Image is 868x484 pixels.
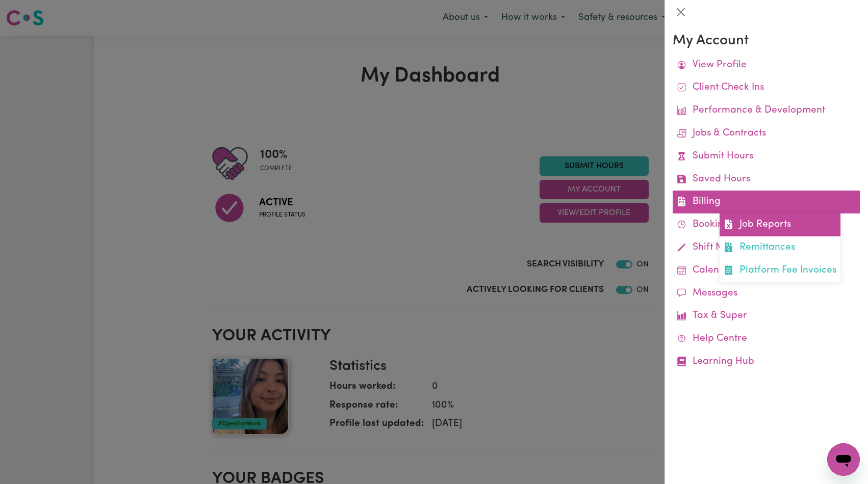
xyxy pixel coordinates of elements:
a: Help Centre [673,328,860,351]
a: Client Check Ins [673,76,860,99]
a: Job Reports [720,213,840,236]
a: Messages [673,282,860,305]
a: Platform Fee Invoices [720,259,840,282]
a: Shift Notes [673,236,860,259]
a: Learning Hub [673,351,860,373]
a: Calendar [673,259,860,282]
a: Jobs & Contracts [673,122,860,145]
a: Performance & Development [673,99,860,122]
a: Remittances [720,236,840,259]
a: Tax & Super [673,305,860,328]
a: Submit Hours [673,145,860,168]
a: Saved Hours [673,168,860,191]
a: Bookings [673,213,860,236]
iframe: Button to launch messaging window [827,443,860,476]
h3: My Account [673,33,860,50]
a: BillingJob ReportsRemittancesPlatform Fee Invoices [673,191,860,213]
button: Close [673,4,689,20]
a: View Profile [673,54,860,77]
